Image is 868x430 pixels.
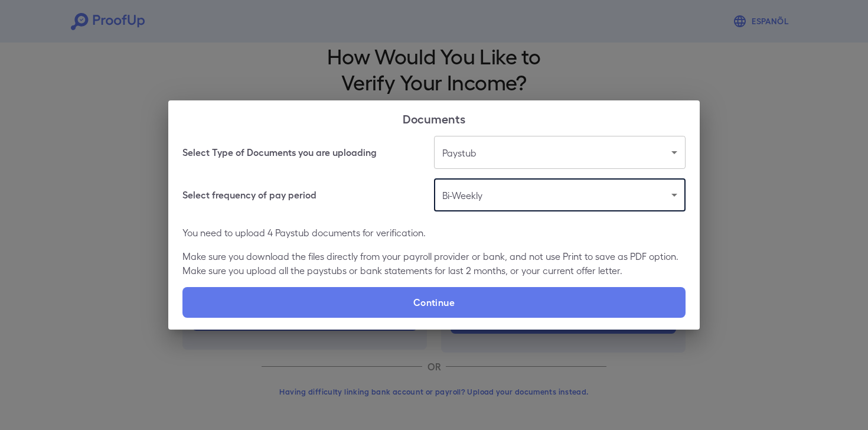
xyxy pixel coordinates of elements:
h6: Select Type of Documents you are uploading [182,145,377,159]
p: You need to upload 4 Paystub documents for verification. [182,226,686,240]
label: Continue [182,287,686,318]
div: Bi-Weekly [434,178,686,211]
div: Paystub [434,136,686,169]
h2: Documents [168,100,700,136]
h6: Select frequency of pay period [182,188,316,202]
p: Make sure you download the files directly from your payroll provider or bank, and not use Print t... [182,249,686,278]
